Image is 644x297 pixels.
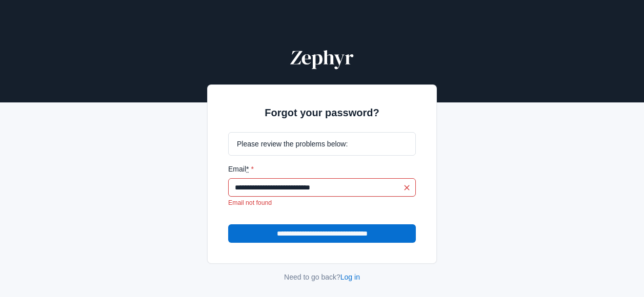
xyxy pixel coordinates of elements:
[228,164,416,174] label: Email
[207,272,437,282] div: Need to go back?
[246,165,249,173] abbr: required
[340,273,360,281] a: Log in
[288,45,356,70] img: Zephyr Logo
[228,105,416,120] h2: Forgot your password?
[228,132,416,156] div: Please review the problems below:
[228,199,416,208] div: Email not found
